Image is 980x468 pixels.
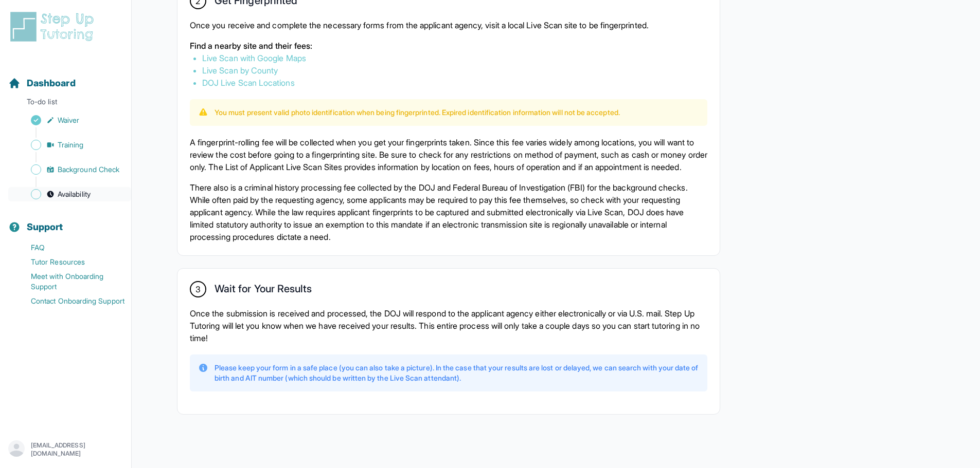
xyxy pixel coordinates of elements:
[58,140,84,150] span: Training
[215,283,312,299] h2: Wait for Your Results
[8,440,123,459] button: [EMAIL_ADDRESS][DOMAIN_NAME]
[202,65,278,76] a: Live Scan by County
[190,181,707,243] p: There also is a criminal history processing fee collected by the DOJ and Federal Bureau of Invest...
[215,363,699,383] p: Please keep your form in a safe place (you can also take a picture). In the case that your result...
[58,189,91,199] span: Availability
[27,220,63,234] span: Support
[31,441,123,458] p: [EMAIL_ADDRESS][DOMAIN_NAME]
[4,97,127,111] p: To-do list
[8,294,131,308] a: Contact Onboarding Support
[202,78,295,88] a: DOJ Live Scan Locations
[4,203,127,238] button: Support
[58,164,119,175] span: Background Check
[190,19,707,31] p: Once you receive and complete the necessary forms from the applicant agency, visit a local Live S...
[8,113,131,127] a: Waiver
[27,76,76,90] span: Dashboard
[8,240,131,255] a: FAQ
[4,60,127,95] button: Dashboard
[8,76,76,90] a: Dashboard
[190,40,707,52] p: Find a nearby site and their fees:
[202,53,306,63] a: Live Scan with Google Maps
[8,162,131,177] a: Background Check
[190,136,707,173] p: A fingerprint-rolling fee will be collected when you get your fingerprints taken. Since this fee ...
[8,269,131,294] a: Meet with Onboarding Support
[190,307,707,344] p: Once the submission is received and processed, the DOJ will respond to the applicant agency eithe...
[195,283,201,295] span: 3
[8,138,131,152] a: Training
[215,107,620,118] p: You must present valid photo identification when being fingerprinted. Expired identification info...
[8,10,100,43] img: logo
[58,115,79,125] span: Waiver
[8,187,131,201] a: Availability
[8,255,131,269] a: Tutor Resources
